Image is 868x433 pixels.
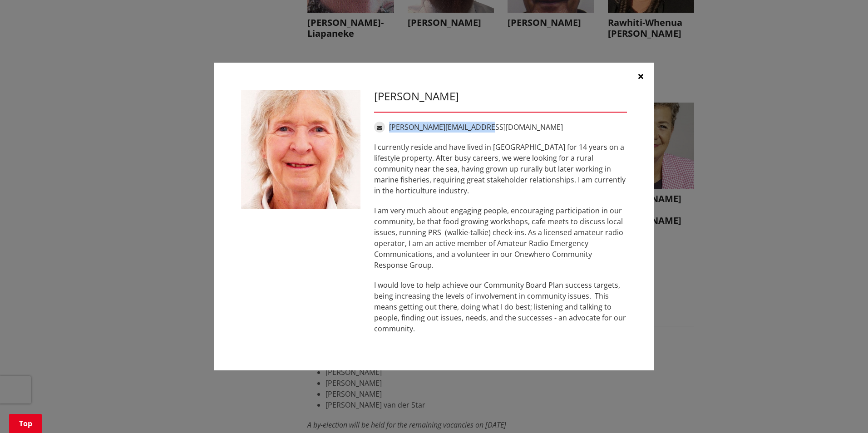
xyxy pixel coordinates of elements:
[374,142,627,196] p: I currently reside and have lived in [GEOGRAPHIC_DATA] for 14 years on a lifestyle property. Afte...
[374,280,627,334] p: I would love to help achieve our Community Board Plan success targets, being increasing the level...
[389,122,563,132] a: [PERSON_NAME][EMAIL_ADDRESS][DOMAIN_NAME]
[374,90,627,103] h3: [PERSON_NAME]
[374,205,627,271] p: I am very much about engaging people, encouraging participation in our community, be that food gr...
[826,395,859,428] iframe: Messenger Launcher
[9,414,42,433] a: Top
[241,90,360,209] img: WO-B-RN__MURRAY_T__qu9tJ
